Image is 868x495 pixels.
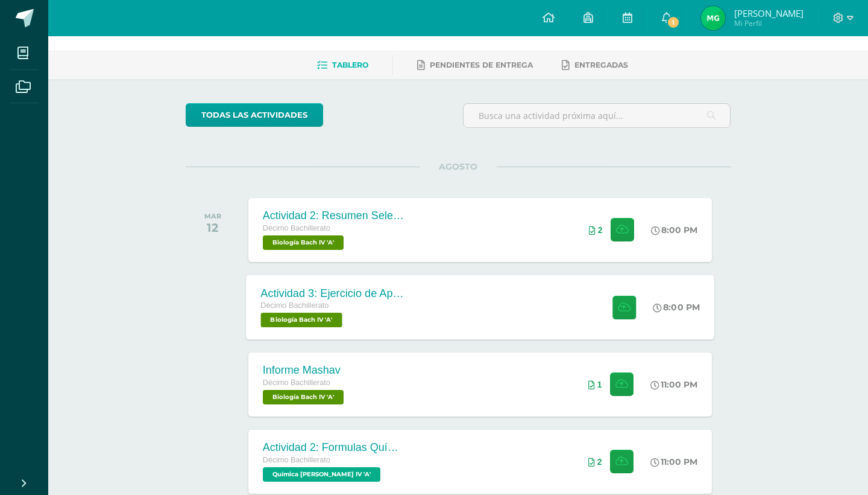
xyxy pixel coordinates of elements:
div: Actividad 2: Resumen Selección Natural [263,209,407,222]
span: Biología Bach IV 'A' [263,235,344,250]
div: 8:00 PM [651,225,697,235]
input: Busca una actividad próxima aquí... [464,104,731,127]
span: Pendientes de entrega [430,60,533,69]
a: Tablero [317,56,368,75]
a: Pendientes de entrega [417,56,533,75]
span: Biología Bach IV 'A' [263,390,344,404]
div: Actividad 3: Ejercicio de Aprendizaje 16.2 [260,287,406,299]
span: Tablero [332,60,368,69]
div: 8:00 PM [653,302,700,313]
div: Archivos entregados [588,380,602,389]
span: Química Bach IV 'A' [263,467,380,482]
span: Décimo Bachillerato [263,456,330,464]
span: Décimo Bachillerato [263,378,330,387]
span: 2 [597,457,602,467]
span: Décimo Bachillerato [263,224,330,232]
a: Entregadas [562,56,628,75]
span: Biología Bach IV 'A' [260,313,342,327]
img: 513a5fb36f0f51b28d8b6154c48f5937.png [701,6,725,30]
div: 11:00 PM [650,379,697,390]
span: AGOSTO [420,161,497,172]
div: 11:00 PM [650,456,697,467]
div: Informe Mashav [263,364,347,377]
span: [PERSON_NAME] [734,7,804,19]
div: MAR [204,212,221,220]
span: 2 [598,225,603,235]
div: Archivos entregados [589,225,603,235]
div: Actividad 2: Formulas Químicas [263,441,407,454]
span: Entregadas [574,60,628,69]
a: todas las Actividades [186,103,323,127]
span: Mi Perfil [734,18,804,28]
div: 12 [204,220,221,235]
div: Archivos entregados [588,457,602,467]
span: Décimo Bachillerato [260,301,329,310]
span: 1 [667,16,680,29]
span: 1 [597,380,602,389]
